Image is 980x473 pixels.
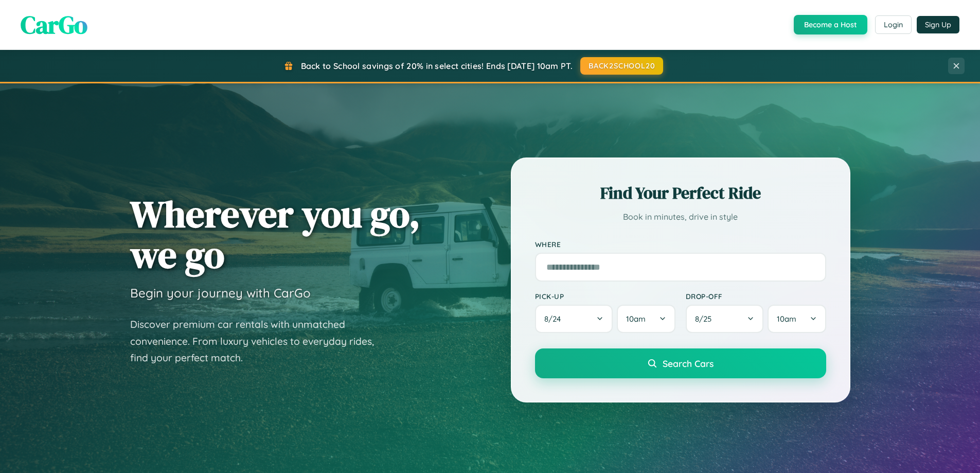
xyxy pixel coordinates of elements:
span: 10am [626,314,646,324]
button: 10am [617,305,675,333]
h3: Begin your journey with CarGo [130,285,311,301]
p: Discover premium car rentals with unmatched convenience. From luxury vehicles to everyday rides, ... [130,316,387,366]
span: Search Cars [663,358,714,369]
button: 10am [768,305,826,333]
span: CarGo [21,8,87,42]
label: Where [535,240,826,249]
label: Drop-off [686,292,826,301]
button: Become a Host [794,15,867,34]
button: Search Cars [535,348,826,378]
h1: Wherever you go, we go [130,194,420,275]
label: Pick-up [535,292,675,301]
span: Back to School savings of 20% in select cities! Ends [DATE] 10am PT. [301,61,573,71]
button: Login [875,15,912,34]
span: 8 / 24 [544,314,566,324]
span: 10am [777,314,796,324]
h2: Find Your Perfect Ride [535,182,826,204]
button: BACK2SCHOOL20 [580,57,663,75]
p: Book in minutes, drive in style [535,209,826,224]
button: 8/25 [686,305,764,333]
span: 8 / 25 [695,314,717,324]
button: Sign Up [917,16,959,33]
button: 8/24 [535,305,613,333]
